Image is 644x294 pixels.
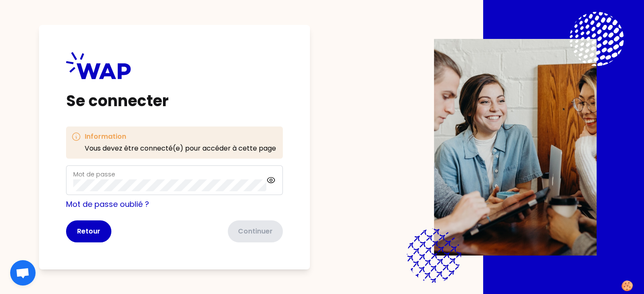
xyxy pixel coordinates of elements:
[66,199,149,209] a: Mot de passe oublié ?
[228,220,283,242] button: Continuer
[66,93,283,110] h1: Se connecter
[85,132,276,142] h3: Information
[10,260,36,286] a: Ouvrir le chat
[66,220,111,242] button: Retour
[434,39,597,256] img: Description
[85,143,276,154] p: Vous devez être connecté(e) pour accéder à cette page
[73,170,115,179] label: Mot de passe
